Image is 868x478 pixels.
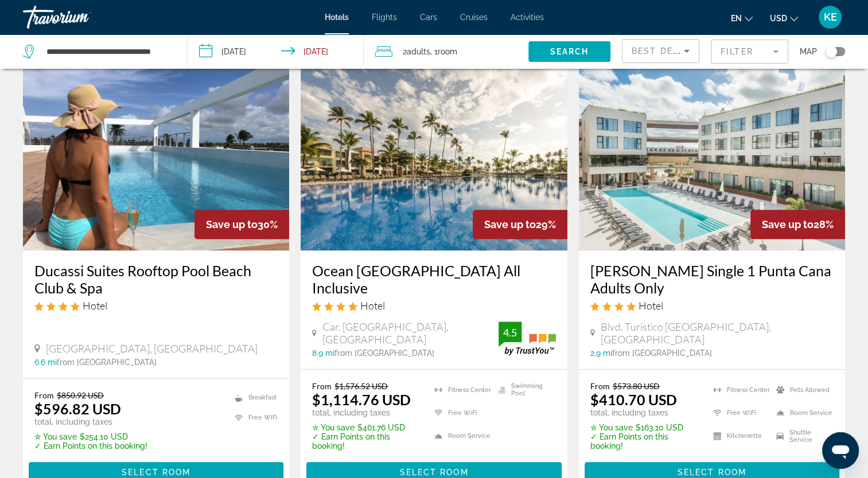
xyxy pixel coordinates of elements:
p: total, including taxes [34,417,147,426]
span: Save up to [762,218,813,230]
div: 28% [750,210,845,239]
li: Pets Allowed [770,381,834,398]
ins: $596.82 USD [34,400,121,417]
mat-select: Sort by [632,44,690,58]
img: Hotel image [579,67,845,250]
span: ✮ You save [312,423,355,432]
span: Hotel [83,299,107,312]
span: From [590,381,610,391]
span: Blvd. Turístico [GEOGRAPHIC_DATA], [GEOGRAPHIC_DATA] [601,320,834,346]
a: Select Room [29,464,283,477]
li: Kitchenette [707,428,770,445]
div: 30% [194,210,289,239]
p: ✓ Earn Points on this booking! [34,441,147,450]
span: from [GEOGRAPHIC_DATA] [57,358,157,367]
a: Select Room [585,464,839,477]
span: 8.9 mi [312,348,334,358]
a: Hotels [325,13,349,22]
a: Select Room [306,464,561,477]
li: Shuttle Service [770,428,834,445]
span: Save up to [206,218,258,230]
span: ✮ You save [590,423,633,432]
span: Select Room [399,468,468,477]
span: from [GEOGRAPHIC_DATA] [334,348,434,358]
span: Adults [407,47,430,56]
iframe: Button to launch messaging window [822,432,859,469]
div: 4 star Hotel [312,299,555,312]
span: 2.9 mi [590,348,612,358]
a: [PERSON_NAME] Single 1 Punta Cana Adults Only [590,262,834,296]
span: From [312,381,332,391]
a: Flights [372,13,397,22]
span: Hotel [360,299,385,312]
span: Best Deals [632,46,691,56]
a: Ocean [GEOGRAPHIC_DATA] All Inclusive [312,262,555,296]
p: total, including taxes [590,408,699,417]
li: Free WiFi [707,404,770,421]
li: Fitness Center [707,381,770,398]
span: en [731,14,742,23]
span: from [GEOGRAPHIC_DATA] [612,348,712,358]
span: Select Room [678,468,746,477]
ins: $410.70 USD [590,391,677,408]
span: USD [770,14,787,23]
img: Hotel image [301,67,567,250]
p: ✓ Earn Points on this booking! [312,432,420,450]
span: , 1 [430,44,457,60]
li: Room Service [770,404,834,421]
span: ✮ You save [34,432,77,441]
img: trustyou-badge.svg [499,322,556,355]
div: 4 star Hotel [34,299,278,312]
li: Fitness Center [429,381,492,398]
div: 4.5 [499,326,521,339]
div: 29% [473,210,567,239]
p: $461.76 USD [312,423,420,432]
button: Change language [731,10,753,26]
span: 2 [403,44,430,60]
div: 4 star Hotel [590,299,834,312]
img: Hotel image [23,67,289,250]
a: Activities [511,13,544,22]
button: Travelers: 2 adults, 0 children [364,34,528,69]
button: Check-in date: Feb 12, 2026 Check-out date: Feb 16, 2026 [188,34,364,69]
button: Filter [711,39,788,64]
li: Breakfast [229,390,278,405]
ins: $1,114.76 USD [312,391,411,408]
li: Room Service [429,428,492,445]
span: Select Room [122,468,190,477]
del: $573.80 USD [613,381,660,391]
a: Cars [420,13,437,22]
p: $163.10 USD [590,423,699,432]
a: Travorium [23,2,138,32]
p: ✓ Earn Points on this booking! [590,432,699,450]
span: Room [438,47,457,56]
li: Free WiFi [429,404,492,421]
p: total, including taxes [312,408,420,417]
span: Save up to [484,218,536,230]
button: User Menu [815,5,845,29]
del: $1,576.52 USD [334,381,388,391]
a: Ducassi Suites Rooftop Pool Beach Club & Spa [34,262,278,296]
span: From [34,390,54,400]
button: Toggle map [817,46,845,57]
del: $850.92 USD [57,390,104,400]
button: Change currency [770,10,798,26]
span: [GEOGRAPHIC_DATA], [GEOGRAPHIC_DATA] [46,342,258,355]
a: Cruises [460,13,488,22]
span: Map [800,44,817,60]
span: Search [550,47,589,56]
span: Hotel [639,299,663,312]
p: $254.10 USD [34,432,147,441]
button: Search [528,41,610,62]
